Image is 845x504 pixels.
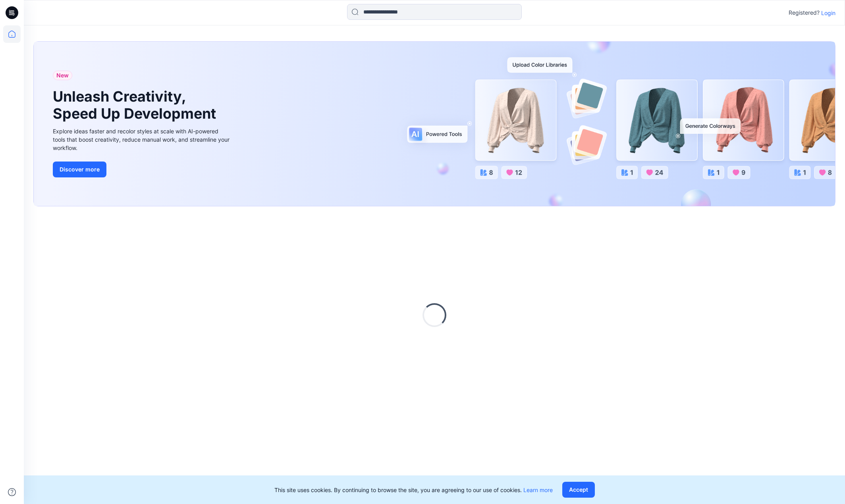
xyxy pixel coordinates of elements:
h1: Unleash Creativity, Speed Up Development [53,88,220,122]
a: Discover more [53,162,232,177]
div: Explore ideas faster and recolor styles at scale with AI-powered tools that boost creativity, red... [53,127,232,152]
p: Login [821,9,835,17]
span: New [56,71,69,80]
button: Discover more [53,162,106,177]
p: Registered? [789,8,820,17]
a: Learn more [523,487,553,493]
p: This site uses cookies. By continuing to browse the site, you are agreeing to our use of cookies. [274,486,553,494]
button: Accept [562,482,595,498]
